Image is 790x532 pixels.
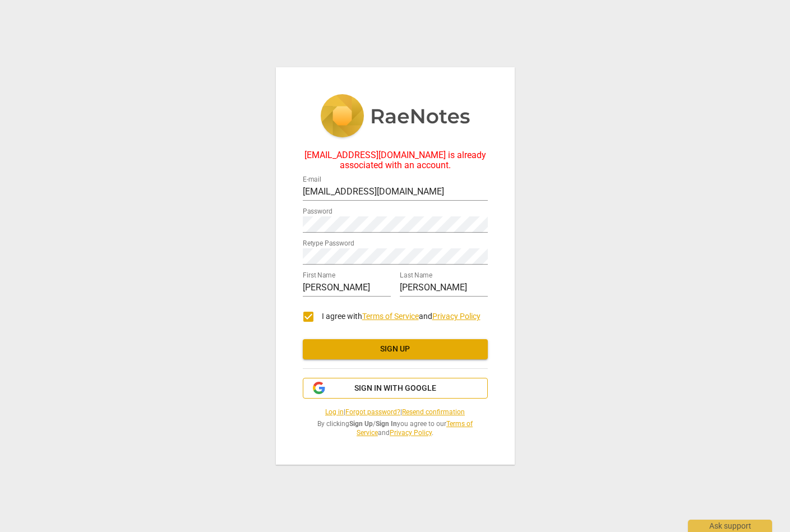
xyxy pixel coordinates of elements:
a: Resend confirmation [402,408,465,416]
span: Sign up [312,344,479,355]
label: Retype Password [303,240,354,247]
a: Privacy Policy [390,429,432,437]
img: 5ac2273c67554f335776073100b6d88f.svg [320,94,470,140]
span: Sign in with Google [354,383,436,394]
label: First Name [303,272,335,279]
b: Sign Up [349,420,373,428]
span: | | [303,408,488,417]
span: I agree with and [322,312,481,321]
span: By clicking / you agree to our and . [303,419,488,438]
label: E-mail [303,176,321,183]
a: Forgot password? [345,408,400,416]
div: [EMAIL_ADDRESS][DOMAIN_NAME] is already associated with an account. [303,150,488,171]
a: Terms of Service [362,312,419,321]
a: Log in [325,408,344,416]
div: Ask support [688,520,772,532]
a: Privacy Policy [432,312,481,321]
label: Last Name [400,272,432,279]
button: Sign in with Google [303,378,488,399]
button: Sign up [303,339,488,359]
label: Password [303,208,332,215]
b: Sign In [376,420,397,428]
